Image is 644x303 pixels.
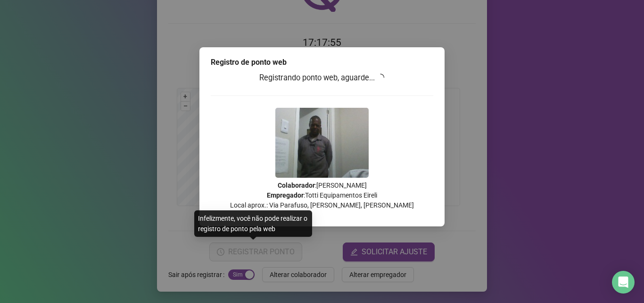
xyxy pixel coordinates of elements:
[612,271,635,294] div: Open Intercom Messenger
[211,181,433,210] p: : [PERSON_NAME] : Totti Equipamentos Eireli Local aprox.: Via Parafuso, [PERSON_NAME], [PERSON_NAME]
[267,191,304,199] strong: Empregador
[211,57,433,68] div: Registro de ponto web
[211,72,433,84] h3: Registrando ponto web, aguarde...
[194,210,312,237] div: Infelizmente, você não pode realizar o registro de ponto pela web
[275,108,369,178] img: 9k=
[278,182,315,189] strong: Colaborador
[377,73,385,82] span: loading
